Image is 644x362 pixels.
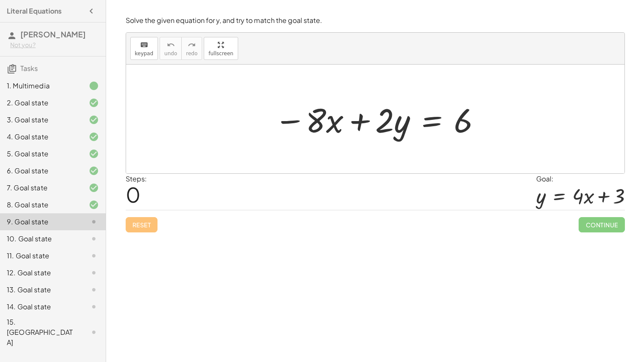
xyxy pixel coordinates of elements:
span: 0 [126,181,141,207]
div: 9. Goal state [7,217,75,227]
div: 4. Goal state [7,132,75,142]
i: undo [167,40,175,50]
button: undoundo [160,37,182,60]
i: Task finished and correct. [89,132,99,142]
i: Task not started. [89,302,99,312]
i: Task finished and correct. [89,166,99,176]
span: fullscreen [208,51,233,57]
span: keypad [135,51,154,57]
i: Task finished and correct. [89,98,99,108]
span: undo [164,51,177,57]
h4: Literal Equations [7,6,62,16]
button: fullscreen [204,37,238,60]
button: redoredo [181,37,202,60]
span: redo [186,51,197,57]
i: Task not started. [89,285,99,295]
div: 14. Goal state [7,302,75,312]
i: Task not started. [89,217,99,227]
div: Goal: [536,174,624,184]
i: Task not started. [89,268,99,278]
i: redo [188,40,196,50]
button: keyboardkeypad [130,37,158,60]
i: Task finished and correct. [89,183,99,193]
i: Task finished and correct. [89,115,99,125]
div: 15. [GEOGRAPHIC_DATA] [7,317,75,348]
i: Task not started. [89,327,99,337]
div: 8. Goal state [7,200,75,210]
div: 5. Goal state [7,149,75,159]
div: 10. Goal state [7,234,75,244]
i: Task finished and correct. [89,149,99,159]
div: Not you? [10,41,99,49]
span: [PERSON_NAME] [20,29,86,39]
label: Steps: [126,174,147,183]
i: Task not started. [89,251,99,261]
i: Task finished and correct. [89,200,99,210]
i: Task finished. [89,81,99,91]
span: Tasks [20,64,38,73]
div: 12. Goal state [7,268,75,278]
p: Solve the given equation for y, and try to match the goal state. [126,16,625,25]
div: 3. Goal state [7,115,75,125]
div: 2. Goal state [7,98,75,108]
i: keyboard [140,40,148,50]
i: Task not started. [89,234,99,244]
div: 11. Goal state [7,251,75,261]
div: 1. Multimedia [7,81,75,91]
div: 7. Goal state [7,183,75,193]
div: 6. Goal state [7,166,75,176]
div: 13. Goal state [7,285,75,295]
